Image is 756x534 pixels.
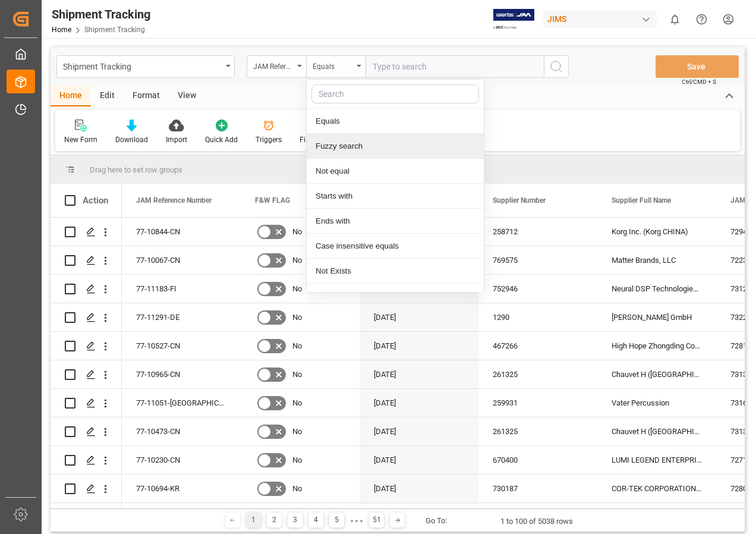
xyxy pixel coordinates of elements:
span: Ctrl/CMD + S [682,77,716,86]
div: Press SPACE to select this row. [51,218,122,246]
div: [DATE] [360,303,478,331]
div: 4 [308,513,323,527]
input: Type to search [366,55,544,78]
div: Import [166,134,187,145]
div: Edit [91,86,124,106]
span: No [292,304,302,331]
div: 1290 [478,303,597,331]
div: [DATE] [360,332,478,360]
span: No [292,475,302,502]
div: Equals [307,109,484,134]
div: Press SPACE to select this row. [51,246,122,275]
div: [DATE] [360,446,478,474]
div: JAM Reference Number [253,58,294,72]
img: Exertis%20JAM%20-%20Email%20Logo.jpg_1722504956.jpg [493,9,534,30]
span: Drag here to set row groups [90,165,182,174]
div: [DATE] [360,503,478,531]
span: No [292,218,302,246]
div: 5 [329,513,344,527]
span: No [292,504,302,531]
button: open menu [247,55,306,78]
div: Shipment Tracking [63,58,222,73]
div: Format [124,86,169,106]
div: 77-10649-JP [122,503,241,531]
div: [DATE] [360,360,478,388]
div: COR-TEK CORPORATION - [GEOGRAPHIC_DATA] [597,475,716,502]
div: Case insensitive equals [307,234,484,259]
div: Neural DSP Technologies Oy [597,275,716,303]
button: Help Center [688,6,715,33]
div: 77-11291-DE [122,303,241,331]
span: Supplier Full Name [612,196,671,205]
div: Not equal [307,159,484,184]
button: JIMS [543,8,661,30]
div: 77-10527-CN [122,332,241,360]
div: 3 [288,513,303,527]
div: 2 [267,513,282,527]
div: Vater Percussion [597,389,716,417]
div: Go To: [426,515,447,527]
div: 258711 [478,503,597,531]
div: Press SPACE to select this row. [51,446,122,475]
div: 77-10230-CN [122,446,241,474]
div: 259931 [478,389,597,417]
div: ● ● ● [350,516,363,525]
div: Chauvet H ([GEOGRAPHIC_DATA]) [597,417,716,445]
div: Action [83,195,108,206]
span: No [292,247,302,274]
div: JIMS [543,11,657,28]
div: Fuzzy search [307,134,484,159]
div: Press SPACE to select this row. [51,503,122,532]
span: No [292,389,302,417]
button: show 0 new notifications [661,6,688,33]
div: 1 to 100 of 5038 rows [500,516,573,527]
div: Press SPACE to select this row. [51,475,122,503]
div: Press SPACE to select this row. [51,389,122,417]
div: 51 [369,513,384,527]
div: 77-10067-CN [122,246,241,274]
span: No [292,418,302,445]
div: Press SPACE to select this row. [51,275,122,303]
div: Press SPACE to select this row. [51,303,122,332]
div: [DATE] [360,417,478,445]
div: 670400 [478,446,597,474]
div: [DATE] [360,475,478,502]
span: Supplier Number [493,196,546,205]
div: Press SPACE to select this row. [51,332,122,360]
button: search button [544,55,569,78]
div: [PERSON_NAME] GmbH [597,303,716,331]
div: 261325 [478,360,597,388]
div: 77-10694-KR [122,475,241,502]
div: LUMI LEGEND ENTERPRISES LTD. [597,446,716,474]
div: Ends with [307,209,484,234]
div: Matter Brands, LLC [597,246,716,274]
div: Korg Inc. (Korg CHINA) [597,218,716,246]
input: Search [311,84,479,103]
div: View [169,86,205,106]
div: 467266 [478,332,597,360]
button: close menu [306,55,366,78]
div: Quick Add [205,134,238,145]
div: Download [115,134,148,145]
div: File Browser [300,134,338,145]
button: Save [656,55,739,78]
div: 77-10473-CN [122,417,241,445]
div: Triggers [256,134,282,145]
div: Chauvet H ([GEOGRAPHIC_DATA]) [597,360,716,388]
div: Press SPACE to select this row. [51,360,122,389]
div: Shipment Tracking [52,5,150,23]
div: New Form [64,134,97,145]
button: open menu [56,55,235,78]
div: 261325 [478,417,597,445]
span: F&W FLAG [255,196,290,205]
a: Home [52,26,71,34]
div: 77-11051-[GEOGRAPHIC_DATA] [122,389,241,417]
div: Press SPACE to select this row. [51,417,122,446]
div: 752946 [478,275,597,303]
div: Contains [307,284,484,309]
div: 258712 [478,218,597,246]
div: 1 [246,513,261,527]
div: High Hope Zhongding Corp ([GEOGRAPHIC_DATA]) [597,332,716,360]
div: Not Exists [307,259,484,284]
div: 77-11183-FI [122,275,241,303]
